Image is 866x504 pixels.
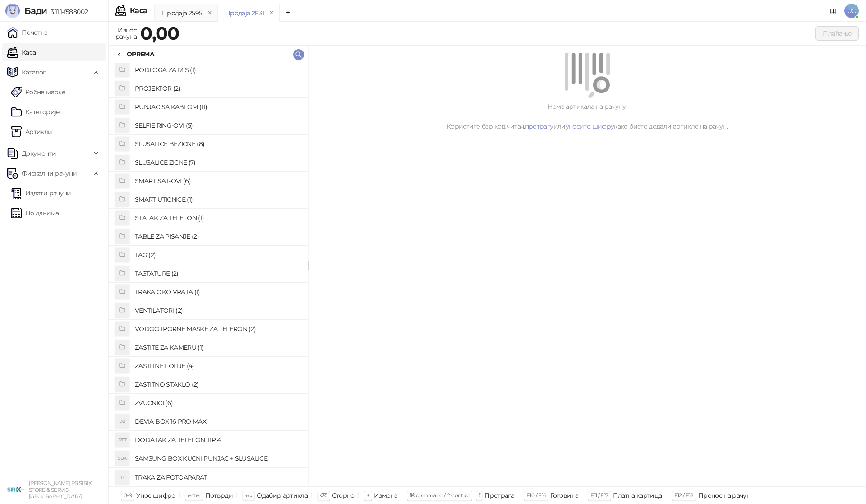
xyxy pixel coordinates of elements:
div: Износ рачуна [114,24,138,42]
span: F10 / F16 [526,492,546,499]
h4: ZASTITE ZA KAMERU (1) [135,340,300,355]
button: remove [266,9,277,17]
div: OPREMA [127,49,154,59]
div: TF [115,470,129,485]
span: F12 / F18 [674,492,694,499]
small: [PERSON_NAME] PR SIRIX STORE & SERVIS [GEOGRAPHIC_DATA] [29,480,92,499]
h4: ZASTITNE FOLIJE (4) [135,359,300,373]
span: ↑/↓ [245,492,252,499]
h4: SLUSALICE ZICNE (7) [135,155,300,170]
img: 64x64-companyLogo-cb9a1907-c9b0-4601-bb5e-5084e694c383.png [7,481,25,499]
h4: PODLOGA ZA MIS (1) [135,63,300,77]
span: Фискални рачуни [22,164,77,182]
div: Платна картица [613,490,662,501]
span: 3.11.1-f588002 [47,8,88,16]
h4: TAG (2) [135,248,300,262]
span: F11 / F17 [590,492,608,499]
h4: STALAK ZA TELEFON (1) [135,211,300,225]
h4: PUNJAC SA KABLOM (11) [135,100,300,114]
span: f [479,492,480,499]
div: Каса [130,7,147,14]
div: Готовина [550,490,578,501]
div: Претрага [484,490,514,501]
h4: PROJEKTOR (2) [135,81,300,96]
h4: VODOOTPORNE MASKE ZA TELERON (2) [135,322,300,336]
a: Издати рачуни [11,184,71,202]
span: Каталог [22,63,46,81]
strong: 0,00 [140,22,179,44]
div: SBK [115,451,129,466]
h4: DEVIA BOX 16 PRO MAX [135,414,300,429]
a: Категорије [11,103,60,121]
div: Одабир артикла [257,490,308,501]
div: Продаја 2831 [225,8,264,18]
button: Плаћање [815,26,859,41]
div: Измена [374,490,397,501]
div: Пренос на рачун [698,490,750,501]
a: Почетна [7,23,48,42]
button: remove [204,9,216,17]
a: Документација [826,4,841,18]
div: Сторно [332,490,355,501]
a: ArtikliАртикли [11,123,52,141]
div: Потврди [205,490,233,501]
h4: TABLE ZA PISANJE (2) [135,229,300,244]
button: Add tab [279,4,297,22]
span: UĆ [844,4,859,18]
a: Робне марке [11,83,65,101]
div: grid [109,63,308,486]
h4: ZVUCNICI (6) [135,396,300,410]
h4: TRAKA ZA FOTOAPARAT [135,470,300,485]
div: Нема артикала на рачуну. Користите бар код читач, или како бисте додали артикле на рачун. [319,102,855,131]
img: Logo [5,4,20,18]
div: DTT [115,433,129,447]
h4: SMART UTICNICE (1) [135,192,300,207]
span: Документи [22,144,56,162]
a: унесите шифру [566,122,614,130]
h4: SMART SAT-OVI (6) [135,174,300,188]
h4: VENTILATORI (2) [135,303,300,318]
h4: SAMSUNG BOX KUCNI PUNJAC + SLUSALICE [135,451,300,466]
span: ⌫ [320,492,327,499]
div: Продаја 2595 [162,8,202,18]
a: претрагу [525,122,553,130]
h4: DODATAK ZA TELEFON TIP 4 [135,433,300,447]
span: 0-9 [124,492,132,499]
h4: TRAKA OKO VRATA (1) [135,285,300,299]
h4: SELFIE RING-OVI (5) [135,118,300,133]
h4: SLUSALICE BEZICNE (8) [135,137,300,151]
a: Каса [7,43,36,61]
span: + [367,492,369,499]
div: Унос шифре [136,490,175,501]
h4: ZASTITNO STAKLO (2) [135,377,300,392]
span: ⌘ command / ⌃ control [410,492,470,499]
span: enter [188,492,201,499]
h4: TASTATURE (2) [135,266,300,281]
span: Бади [24,5,47,16]
a: По данима [11,204,59,222]
div: DB [115,414,129,429]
